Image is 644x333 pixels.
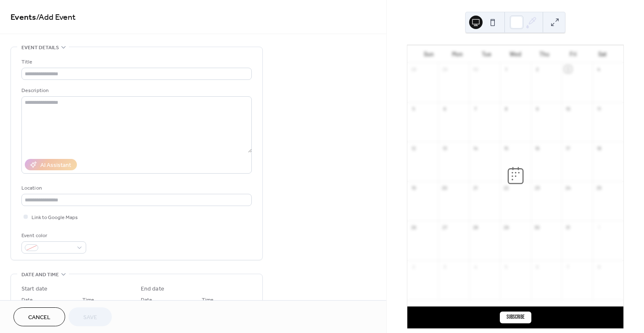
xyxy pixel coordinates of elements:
div: 22 [503,184,510,191]
div: 13 [441,145,448,152]
div: 14 [472,145,479,152]
div: Title [21,58,250,66]
button: Subscribe [500,312,531,323]
div: 7 [472,105,479,112]
div: Tue [472,45,501,63]
span: Link to Google Maps [32,213,78,222]
div: 23 [533,184,541,191]
div: End date [141,285,164,293]
div: 20 [441,184,448,191]
div: 6 [533,263,541,270]
div: 10 [565,105,572,112]
div: 31 [565,224,572,231]
span: Cancel [28,313,50,322]
span: Date [141,296,152,304]
div: 5 [503,263,510,270]
span: / Add Event [36,9,76,26]
div: 1 [595,224,602,231]
div: Wed [501,45,530,63]
div: 2 [410,263,417,270]
div: 9 [533,105,541,112]
div: Start date [21,285,48,293]
div: 2 [533,66,541,73]
div: 26 [410,224,417,231]
div: 4 [472,263,479,270]
div: Mon [443,45,472,63]
div: 27 [441,224,448,231]
div: 3 [441,263,448,270]
div: 24 [565,184,572,191]
span: Event details [21,43,59,52]
div: 11 [595,105,602,112]
div: 28 [410,66,417,73]
div: 3 [565,66,572,73]
div: 29 [441,66,448,73]
div: 4 [595,66,602,73]
div: 6 [441,105,448,112]
div: 28 [472,224,479,231]
span: Time [202,296,214,304]
div: 8 [503,105,510,112]
div: 18 [595,145,602,152]
div: Fri [559,45,588,63]
a: Events [11,9,36,26]
div: Location [21,184,250,193]
div: 21 [472,184,479,191]
div: 30 [472,66,479,73]
div: 1 [503,66,510,73]
span: Date [21,296,33,304]
div: 29 [503,224,510,231]
div: Sun [414,45,443,63]
div: 7 [565,263,572,270]
div: Thu [530,45,559,63]
div: 25 [595,184,602,191]
div: 16 [533,145,541,152]
div: Sat [588,45,617,63]
div: 5 [410,105,417,112]
div: 30 [533,224,541,231]
div: 19 [410,184,417,191]
div: 17 [565,145,572,152]
div: Description [21,86,250,95]
div: 12 [410,145,417,152]
button: Cancel [13,307,65,326]
div: Event color [21,231,84,240]
div: 8 [595,263,602,270]
span: Time [82,296,94,304]
div: 15 [503,145,510,152]
span: Date and time [21,270,59,279]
